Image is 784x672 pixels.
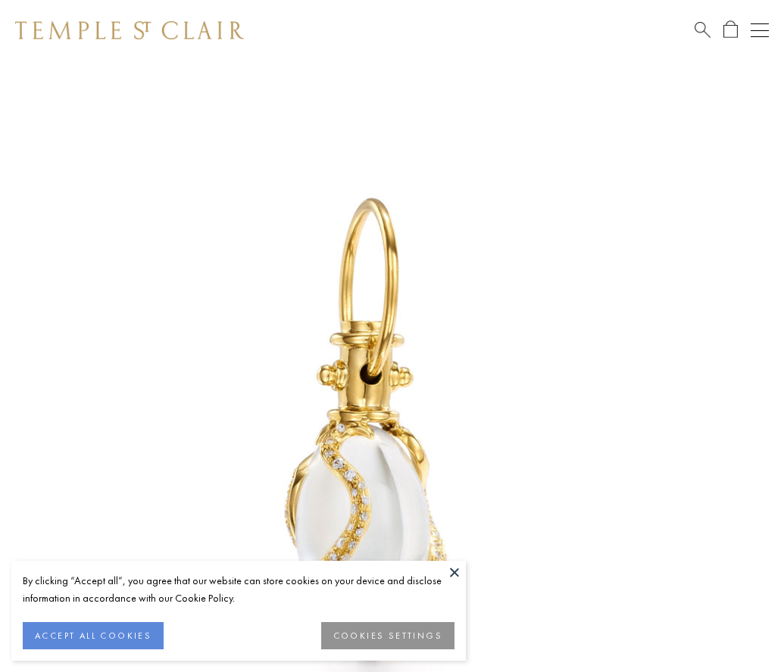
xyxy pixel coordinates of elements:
[751,21,769,39] button: Open navigation
[15,21,244,39] img: Temple St. Clair
[23,622,164,649] button: ACCEPT ALL COOKIES
[321,622,454,649] button: COOKIES SETTINGS
[695,20,711,39] a: Search
[23,572,454,607] div: By clicking “Accept all”, you agree that our website can store cookies on your device and disclos...
[723,20,738,39] a: Open Shopping Bag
